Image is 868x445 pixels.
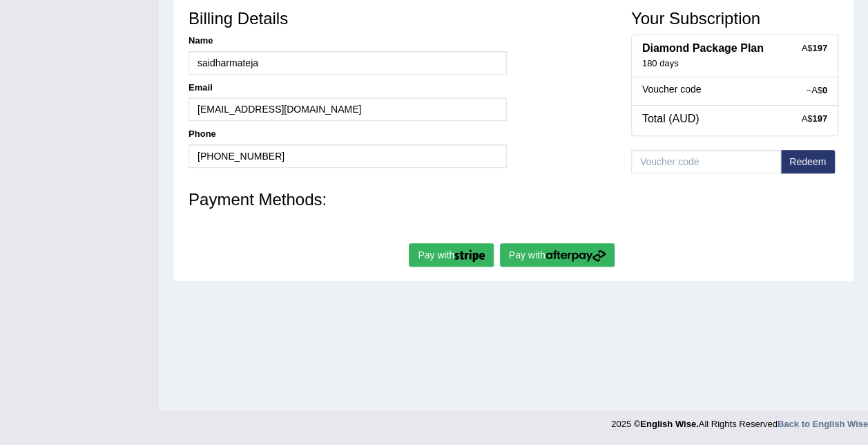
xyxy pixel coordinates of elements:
[189,35,213,47] label: Name
[812,113,827,124] strong: 197
[642,58,827,70] div: 180 days
[642,42,764,54] b: Diamond Package Plan
[611,410,868,430] div: 2025 © All Rights Reserved
[409,243,494,267] button: Pay with
[642,113,827,125] h4: Total (AUD)
[640,419,698,429] strong: English Wise.
[801,42,827,55] div: A$
[189,128,216,140] label: Phone
[780,150,835,173] button: Redeem
[807,84,827,97] div: –A$
[801,113,827,125] div: A$
[189,10,507,28] h3: Billing Details
[778,419,868,429] a: Back to English Wise
[812,43,827,53] strong: 197
[189,191,838,209] h3: Payment Methods:
[189,82,213,94] label: Email
[631,150,781,173] input: Voucher code
[642,84,827,95] h5: Voucher code
[500,243,615,267] button: Pay with
[631,10,838,28] h3: Your Subscription
[822,85,827,95] strong: 0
